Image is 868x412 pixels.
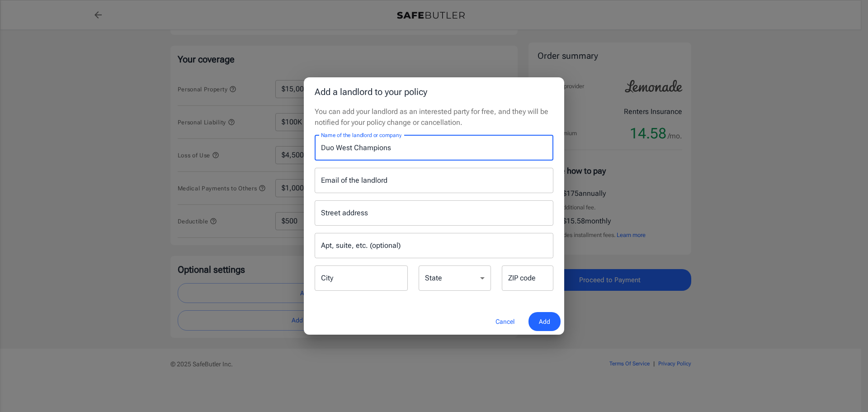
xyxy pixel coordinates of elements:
p: You can add your landlord as an interested party for free, and they will be notified for your pol... [315,106,553,128]
h2: Add a landlord to your policy [304,77,564,106]
label: Name of the landlord or company [321,131,401,139]
button: Cancel [485,312,525,331]
span: Add [539,316,550,327]
button: Add [528,312,561,331]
